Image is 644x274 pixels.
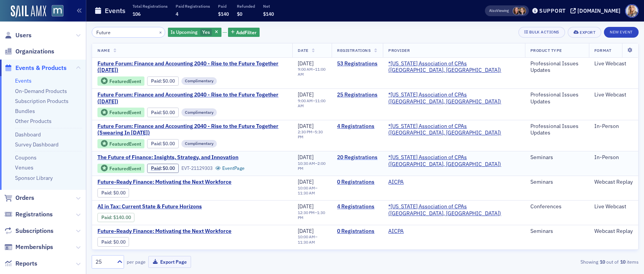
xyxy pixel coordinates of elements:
div: Paid: 54 - $0 [147,76,179,86]
a: Venues [15,164,34,171]
button: AddFilter [228,28,260,37]
a: Registrations [4,210,53,219]
button: [DOMAIN_NAME] [570,8,623,13]
a: Reports [4,259,37,268]
a: AICPA [388,179,404,186]
p: Paid Registrations [176,3,210,9]
a: Orders [4,194,34,202]
span: Reports [15,259,37,268]
time: 2:30 PM [298,129,312,135]
a: Other Products [15,118,52,125]
div: Seminars [530,228,584,235]
span: $0.00 [113,190,126,196]
button: Export [568,27,601,38]
div: – [298,67,326,77]
span: Viewing [489,8,509,13]
a: 53 Registrations [337,60,377,67]
div: Featured Event [97,108,144,117]
p: Total Registrations [132,3,168,9]
span: : [101,190,113,196]
span: [DATE] [298,154,314,161]
div: – [298,130,326,139]
time: 2:00 PM [298,161,325,171]
a: *[US_STATE] Association of CPAs ([GEOGRAPHIC_DATA], [GEOGRAPHIC_DATA]) [388,154,519,168]
div: Complimentary [181,140,217,148]
div: [DOMAIN_NAME] [577,7,621,14]
a: Future Forum: Finance and Accounting 2040 - Rise to the Future Together ([DATE]) [97,60,287,74]
div: In-Person [594,154,633,161]
div: Bulk Actions [529,30,559,34]
time: 11:00 AM [298,98,325,108]
div: – [298,161,326,171]
div: Professional Issues Updates [530,91,584,105]
span: $0 [237,11,242,17]
a: Subscriptions [4,227,54,235]
div: Featured Event [97,76,144,86]
div: Featured Event [109,110,141,115]
button: Bulk Actions [518,27,565,38]
div: Featured Event [97,139,144,149]
a: Future-Ready Finance: Motivating the Next Workforce [97,228,231,235]
h1: Events [105,6,126,15]
p: Net [263,3,274,9]
a: Paid [151,165,161,171]
img: SailAMX [11,5,46,18]
span: Future Forum: Finance and Accounting 2040 - Rise to the Future Together (November 2025) [97,91,287,105]
div: Live Webcast [594,203,633,210]
a: Survey Dashboard [15,141,59,148]
div: Featured Event [109,142,141,146]
div: Paid: 27 - $0 [147,108,179,117]
span: The Future of Finance: Insights, Strategy, and Innovation [97,154,238,161]
a: Future-Ready Finance: Motivating the Next Workforce [97,179,231,186]
span: : [151,141,163,146]
div: Paid: 5 - $14000 [97,213,134,222]
span: Name [97,48,110,53]
a: Paid [151,141,161,146]
span: Michelle Brown [518,7,526,15]
a: *[US_STATE] Association of CPAs ([GEOGRAPHIC_DATA], [GEOGRAPHIC_DATA]) [388,60,519,74]
span: Natalie Antonakas [513,7,521,15]
span: *Maryland Association of CPAs (Timonium, MD) [388,60,519,74]
span: 106 [132,11,141,17]
span: Future Forum: Finance and Accounting 2040 - Rise to the Future Together (Swearing In 2025) [97,123,287,136]
span: [DATE] [298,228,314,234]
a: Events [15,77,32,84]
p: Paid [218,3,229,9]
time: 11:30 AM [298,190,315,196]
time: 5:30 PM [298,129,323,139]
div: Complimentary [181,77,217,85]
span: Format [594,48,611,53]
p: Refunded [237,3,255,9]
a: 20 Registrations [337,154,377,161]
time: 10:30 AM [298,161,315,166]
span: Events & Products [15,64,67,72]
a: Paid [151,78,161,84]
span: Subscriptions [15,227,54,235]
a: Dashboard [15,131,41,138]
div: Complimentary [181,108,217,116]
label: per page [127,258,146,265]
input: Search… [92,27,165,38]
div: Showing out of items [462,258,639,265]
div: Paid: 0 - $0 [97,188,129,198]
span: 4 [176,11,178,17]
button: Export Page [148,256,191,268]
div: 25 [96,258,112,266]
span: [DATE] [298,123,314,130]
span: Provider [388,48,410,53]
div: Webcast Replay [594,228,633,235]
a: The Future of Finance: Insights, Strategy, and Innovation [97,154,245,161]
div: Live Webcast [594,91,633,98]
a: New Event [604,28,639,35]
a: 25 Registrations [337,91,377,98]
a: *[US_STATE] Association of CPAs ([GEOGRAPHIC_DATA], [GEOGRAPHIC_DATA]) [388,91,519,105]
span: [DATE] [298,91,314,98]
img: SailAMX [52,5,64,17]
a: Events & Products [4,64,67,72]
a: 0 Registrations [337,179,377,186]
strong: 10 [619,258,627,265]
span: AICPA [388,179,437,186]
span: $0.00 [163,110,175,115]
a: 4 Registrations [337,123,377,130]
